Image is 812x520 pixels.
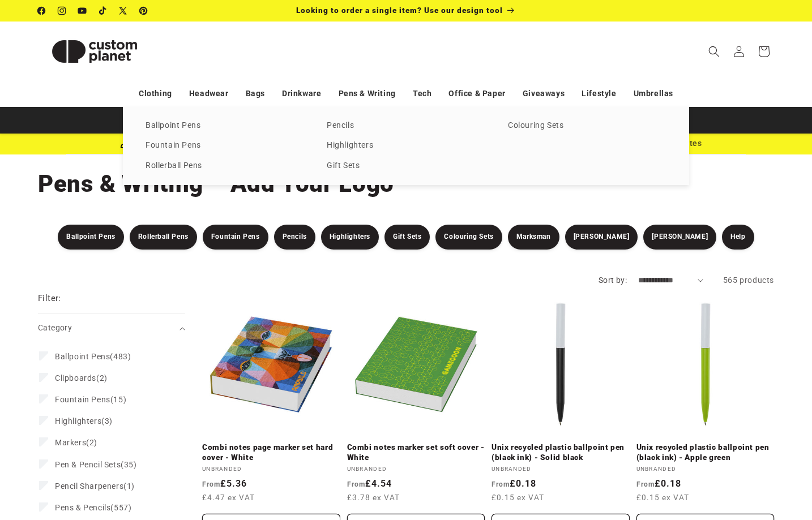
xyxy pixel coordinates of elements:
a: Pens & Writing [339,84,396,104]
span: Looking to order a single item? Use our design tool [296,6,503,15]
a: Highlighters [321,225,379,250]
a: Marksman [508,225,559,250]
a: Highlighters [327,138,485,153]
a: Lifestyle [582,84,616,104]
a: Unix recycled plastic ballpoint pen (black ink) - Solid black [492,442,630,462]
a: Pencils [327,118,485,134]
a: Giveaways [523,84,565,104]
a: Clothing [139,84,172,104]
img: Custom Planet [38,26,151,77]
a: [PERSON_NAME] [565,225,638,250]
span: Clipboards [55,373,96,383]
span: Fountain Pens [55,395,110,404]
label: Sort by: [599,276,627,285]
h2: Filter: [38,292,61,305]
a: Unix recycled plastic ballpoint pen (black ink) - Apple green [636,442,775,462]
span: 565 products [723,276,774,285]
a: Combi notes page marker set hard cover - White [202,442,340,462]
a: Bags [246,84,265,104]
summary: Search [702,39,726,64]
span: (15) [55,394,126,405]
a: Office & Paper [448,84,505,104]
a: Colouring Sets [435,225,502,250]
span: (1) [55,481,135,491]
a: Rollerball Pens [146,158,304,174]
span: Pencil Sharpeners [55,482,123,491]
a: Custom Planet [34,22,156,81]
a: Headwear [189,84,229,104]
span: (557) [55,502,131,513]
nav: Pens & Writing Filters [15,225,797,250]
a: Fountain Pens [146,138,304,153]
a: Drinkware [282,84,321,104]
a: Help [722,225,754,250]
a: Ballpoint Pens [58,225,123,250]
a: Pencils [274,225,315,250]
span: Pens & Pencils [55,503,110,512]
summary: Category (0 selected) [38,313,185,342]
a: [PERSON_NAME] [643,225,716,250]
span: Markers [55,438,86,447]
a: Combi notes marker set soft cover - White [347,442,485,462]
span: Highlighters [55,416,101,426]
span: Category [38,323,72,332]
a: Rollerball Pens [130,225,197,250]
a: Fountain Pens [203,225,268,250]
a: Umbrellas [634,84,673,104]
span: Pen & Pencil Sets [55,460,121,469]
a: Tech [413,84,431,104]
span: (3) [55,416,113,426]
a: Gift Sets [384,225,430,250]
span: (2) [55,373,108,383]
span: (35) [55,459,137,470]
a: Colouring Sets [508,118,666,134]
a: Gift Sets [327,158,485,174]
iframe: Chat Widget [755,466,812,520]
a: Ballpoint Pens [146,118,304,134]
span: (483) [55,351,131,362]
span: Ballpoint Pens [55,352,110,361]
span: (2) [55,437,97,448]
